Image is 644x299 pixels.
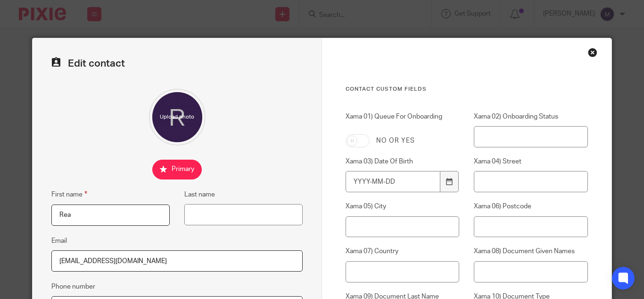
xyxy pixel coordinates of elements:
[346,247,459,256] label: Xama 07) Country
[474,247,587,256] label: Xama 08) Document Given Names
[474,202,587,211] label: Xama 06) Postcode
[346,202,459,211] label: Xama 05) City
[474,112,587,121] label: Xama 02) Onboarding Status
[51,236,67,246] label: Email
[346,85,588,93] h3: Contact Custom fields
[376,136,415,145] label: No or yes
[474,157,587,166] label: Xama 04) Street
[51,189,87,200] label: First name
[51,282,95,291] label: Phone number
[588,48,597,57] div: Close this dialog window
[51,57,303,70] h2: Edit contact
[184,190,215,199] label: Last name
[346,171,440,192] input: YYYY-MM-DD
[346,112,459,127] label: Xama 01) Queue For Onboarding
[346,157,459,166] label: Xama 03) Date Of Birth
